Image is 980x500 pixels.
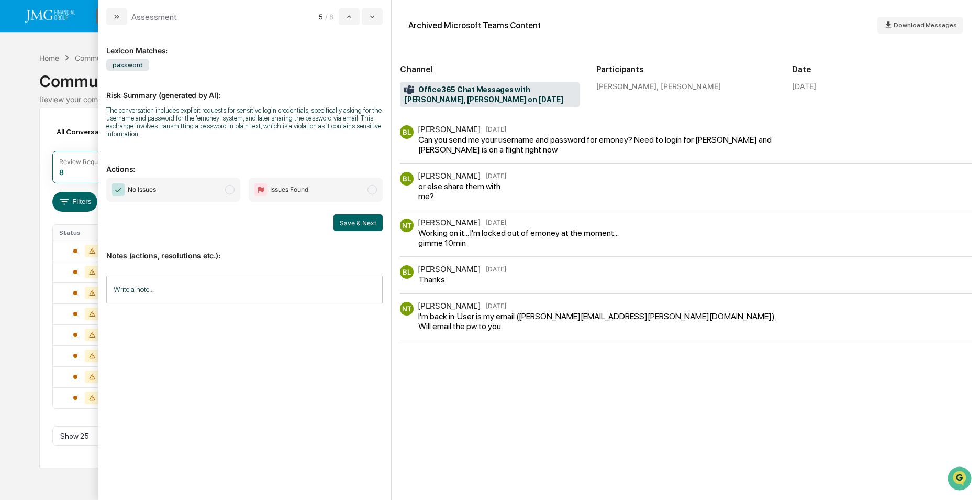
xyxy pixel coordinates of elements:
div: The conversation includes explicit requests for sensitive login credentials, specifically asking ... [106,106,383,138]
div: Communications Archive [75,53,160,62]
div: Thanks [418,275,503,285]
span: No Issues [128,184,156,195]
div: BL [400,265,414,279]
div: 🗄️ [76,133,84,142]
span: Download Messages [894,21,957,29]
div: [PERSON_NAME] [418,124,481,134]
span: Attestations [86,132,130,143]
div: or else share them with me? [418,181,513,201]
time: Wednesday, August 27, 2025 at 3:28:29 PM [486,172,506,180]
div: [PERSON_NAME] [418,264,481,274]
h2: Participants [596,64,776,74]
div: Start new chat [36,80,172,91]
div: Lexicon Matches: [106,34,383,55]
iframe: Open customer support [946,465,975,494]
a: Powered byPylon [74,177,127,186]
div: I'm back in. User is my email ([PERSON_NAME][EMAIL_ADDRESS][PERSON_NAME][DOMAIN_NAME]). Will emai... [418,311,786,331]
span: password [106,59,149,71]
p: Actions: [106,152,383,173]
time: Wednesday, August 27, 2025 at 3:33:32 PM [486,265,506,273]
span: Issues Found [270,184,308,195]
a: 🗄️Attestations [72,128,134,147]
div: Archived Microsoft Teams Content [408,20,541,30]
span: Preclearance [21,132,68,143]
button: Download Messages [877,17,963,34]
div: Can you send me your username and password for emoney? Need to login for [PERSON_NAME] and [PERSO... [418,135,828,155]
img: Flag [254,183,267,196]
button: Filters [52,192,98,212]
div: Review Required [59,158,109,166]
div: NT [400,219,414,232]
img: Checkmark [112,183,125,196]
div: 🖐️ [10,133,19,142]
button: Save & Next [333,214,383,231]
img: 1746055101610-c473b297-6a78-478c-a979-82029cc54cd1 [10,80,29,99]
div: Communications Archive [39,63,941,91]
h2: Date [792,64,972,74]
time: Wednesday, August 27, 2025 at 3:35:16 PM [486,302,506,310]
span: 5 [319,13,323,21]
span: / 8 [325,13,337,21]
time: Wednesday, August 27, 2025 at 3:26:55 PM [486,125,506,133]
th: Status [53,225,120,241]
div: We're available if you need us! [36,91,132,99]
div: BL [400,125,414,139]
div: [PERSON_NAME] [418,171,481,181]
div: All Conversations [52,123,131,140]
div: Assessment [131,12,177,22]
div: [PERSON_NAME], [PERSON_NAME] [596,82,776,91]
span: Data Lookup [21,152,66,162]
div: Home [39,53,59,62]
span: Office365 Chat Messages with [PERSON_NAME], [PERSON_NAME] on [DATE] [404,85,575,105]
button: Start new chat [178,83,191,96]
div: 🔎 [10,153,19,161]
h2: Channel [400,64,580,74]
div: [DATE] [792,82,816,91]
div: Working on it... I'm locked out of emoney at the moment... gimme 10min [418,228,632,248]
div: NT [400,302,414,316]
div: Review your communication records across channels [39,95,941,104]
p: How can we help? [10,22,191,39]
a: 🔎Data Lookup [6,148,70,167]
p: Risk Summary (generated by AI): [106,78,383,100]
div: [PERSON_NAME] [418,218,481,227]
div: [PERSON_NAME] [418,301,481,311]
time: Wednesday, August 27, 2025 at 3:29:08 PM [486,219,506,226]
p: Notes (actions, resolutions etc.): [106,238,383,260]
a: 🖐️Preclearance [6,128,72,147]
img: logo [25,10,75,23]
div: 8 [59,168,64,177]
div: BL [400,172,414,186]
span: Pylon [104,178,127,186]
